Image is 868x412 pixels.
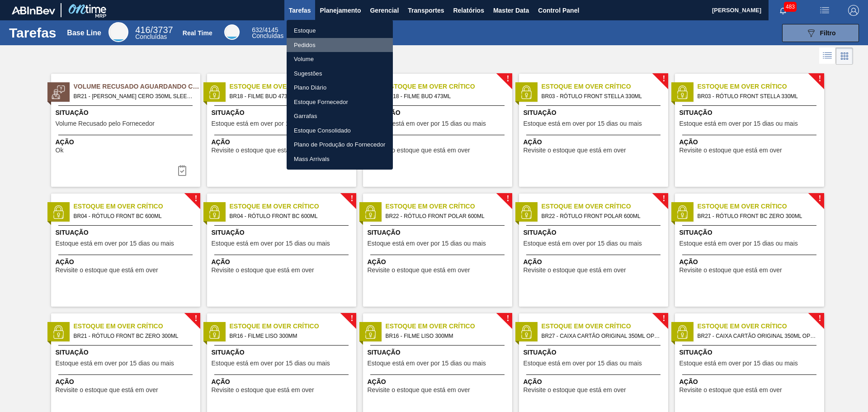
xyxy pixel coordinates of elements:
a: Plano Diário [287,81,393,95]
a: Plano de Produção do Fornecedor [287,137,393,152]
a: Estoque Fornecedor [287,95,393,109]
a: Estoque Consolidado [287,123,393,138]
a: Volume [287,52,393,66]
a: Garrafas [287,109,393,123]
a: Estoque [287,24,393,38]
a: Sugestões [287,66,393,81]
a: Pedidos [287,38,393,52]
a: Mass Arrivals [287,152,393,166]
